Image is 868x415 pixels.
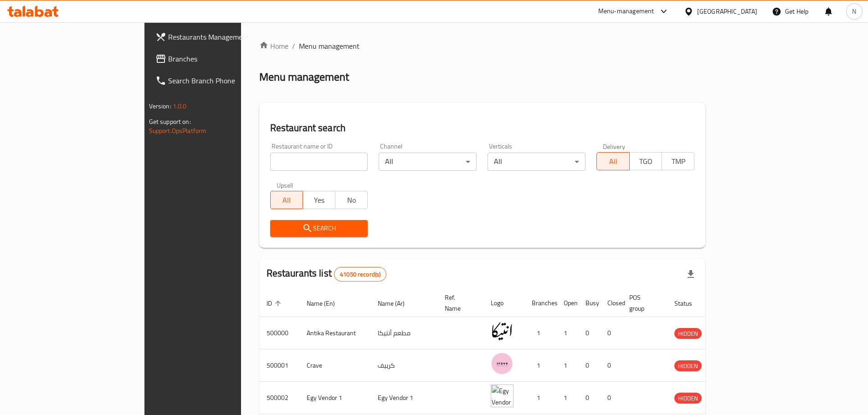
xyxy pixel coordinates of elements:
button: TMP [662,152,694,170]
td: 0 [578,317,600,349]
div: [GEOGRAPHIC_DATA] [697,6,757,16]
span: Restaurants Management [168,31,282,42]
span: Search Branch Phone [168,75,282,86]
td: 0 [600,349,622,382]
h2: Restaurants list [267,266,387,282]
td: 1 [524,382,556,414]
th: Logo [483,289,524,317]
th: Closed [600,289,622,317]
div: Export file [680,263,702,285]
h2: Restaurant search [270,121,695,135]
img: Antika Restaurant [491,320,514,343]
button: TGO [629,152,662,170]
label: Upsell [277,182,293,188]
td: Egy Vendor 1 [370,382,437,414]
div: Total records count [334,267,386,282]
nav: breadcrumb [259,41,706,51]
span: No [339,194,364,207]
button: All [596,152,629,170]
button: All [270,191,303,209]
span: TMP [666,155,691,168]
td: 0 [578,349,600,382]
span: HIDDEN [674,328,702,339]
td: 1 [556,317,578,349]
span: Branches [168,53,282,64]
span: Get support on: [149,116,191,128]
div: All [488,153,586,171]
div: Menu-management [598,6,654,17]
td: Antika Restaurant [299,317,370,349]
th: Branches [524,289,556,317]
td: Egy Vendor 1 [299,382,370,414]
span: 41050 record(s) [334,270,386,279]
img: Egy Vendor 1 [491,384,514,407]
div: HIDDEN [674,328,702,339]
td: مطعم أنتيكا [370,317,437,349]
span: Menu management [299,41,360,51]
div: HIDDEN [674,360,702,371]
span: HIDDEN [674,361,702,371]
a: Restaurants Management [148,26,289,48]
button: No [335,191,368,209]
button: Yes [303,191,335,209]
span: TGO [633,155,658,168]
td: 0 [600,317,622,349]
span: ID [267,298,284,309]
a: Branches [148,48,289,70]
td: 0 [600,382,622,414]
td: 1 [524,317,556,349]
button: Search [270,220,368,237]
span: Status [674,298,704,309]
td: 1 [524,349,556,382]
th: Open [556,289,578,317]
label: Delivery [603,143,626,149]
span: N [852,6,856,16]
li: / [292,41,295,51]
td: 1 [556,349,578,382]
span: Name (En) [307,298,347,309]
a: Search Branch Phone [148,70,289,92]
td: كرييف [370,349,437,382]
span: Version: [149,100,171,112]
th: Busy [578,289,600,317]
img: Crave [491,352,514,375]
span: Yes [307,194,332,207]
a: Support.OpsPlatform [149,125,207,137]
span: 1.0.0 [173,100,187,112]
span: HIDDEN [674,393,702,404]
td: 1 [556,382,578,414]
span: Ref. Name [445,292,473,314]
span: Search [277,223,361,234]
td: 0 [578,382,600,414]
input: Search for restaurant name or ID.. [270,153,368,171]
span: POS group [629,292,656,314]
span: All [601,155,626,168]
span: All [274,194,299,207]
div: All [379,153,477,171]
span: Name (Ar) [378,298,416,309]
h2: Menu management [259,70,349,84]
td: Crave [299,349,370,382]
